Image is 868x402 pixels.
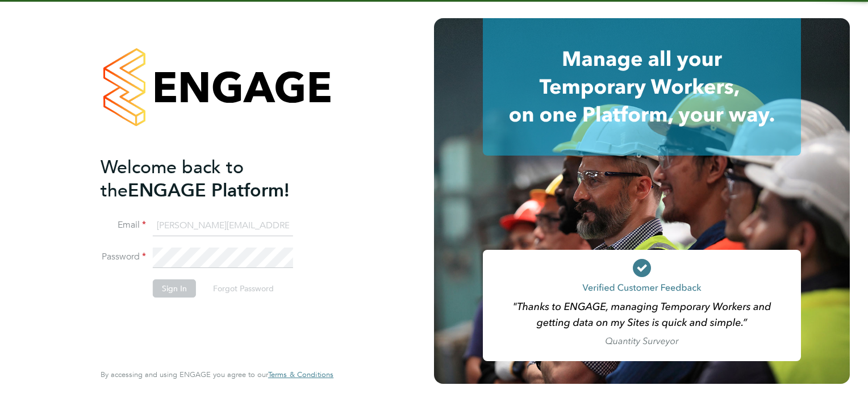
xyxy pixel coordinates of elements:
[268,370,333,379] a: Terms & Conditions
[101,370,333,379] span: By accessing and using ENGAGE you agree to our
[153,216,293,236] input: Enter your work email...
[101,156,244,202] span: Welcome back to the
[101,156,322,202] h2: ENGAGE Platform!
[204,279,283,298] button: Forgot Password
[153,279,196,298] button: Sign In
[101,219,146,231] label: Email
[101,251,146,263] label: Password
[268,370,333,379] span: Terms & Conditions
